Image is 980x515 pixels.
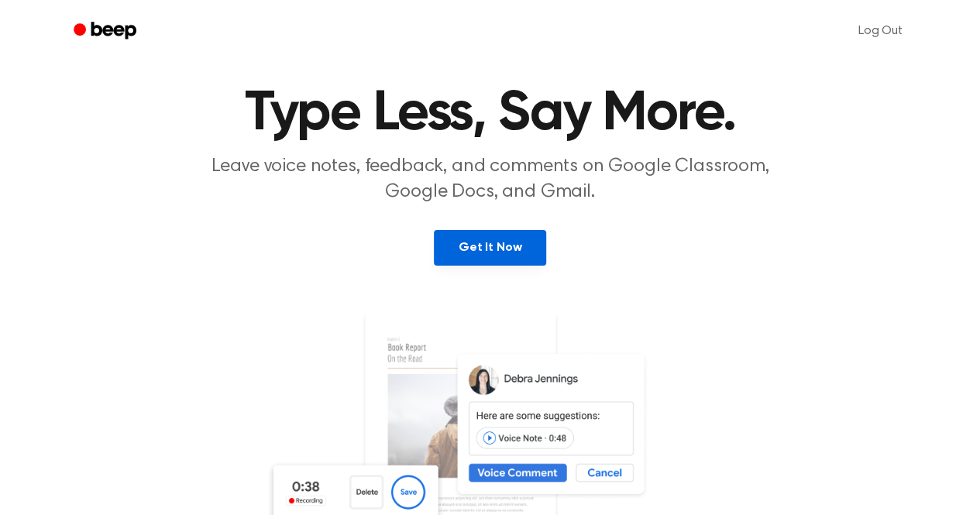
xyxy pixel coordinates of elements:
[94,86,887,142] h1: Type Less, Say More.
[193,154,788,205] p: Leave voice notes, feedback, and comments on Google Classroom, Google Docs, and Gmail.
[843,12,918,50] a: Log Out
[63,16,150,46] a: Beep
[434,230,546,266] a: Get It Now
